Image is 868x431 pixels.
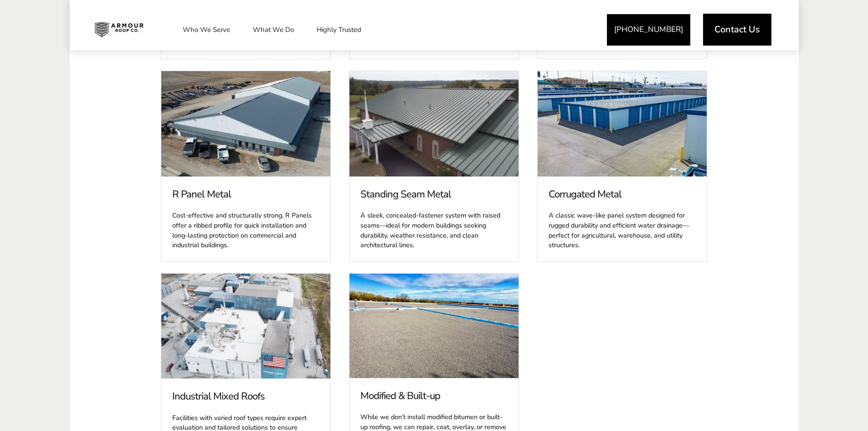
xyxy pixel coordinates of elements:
span: Contact Us [714,25,760,34]
a: Who We Serve [174,18,239,41]
div: Cost-effective and structurally strong, R Panels offer a ribbed profile for quick installation an... [172,206,319,250]
div: A classic wave-like panel system designed for rugged durability and efficient water drainage—perf... [549,206,696,250]
a: Highly Trusted [308,18,370,41]
span: Standing Seam Metal [360,187,508,201]
span: Industrial Mixed Roofs [172,389,319,403]
img: Industrial and Commercial Roofing Company | Armour Roof Co. [87,18,150,41]
a: Contact Us [703,14,771,46]
span: R Panel Metal [172,187,319,201]
span: Modified & Built-up [360,389,508,403]
a: What We Do [244,18,303,41]
span: Corrugated Metal [549,187,696,201]
a: [PHONE_NUMBER] [607,14,690,46]
div: A sleek, concealed-fastener system with raised seams—ideal for modern buildings seeking durabilit... [360,206,508,250]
